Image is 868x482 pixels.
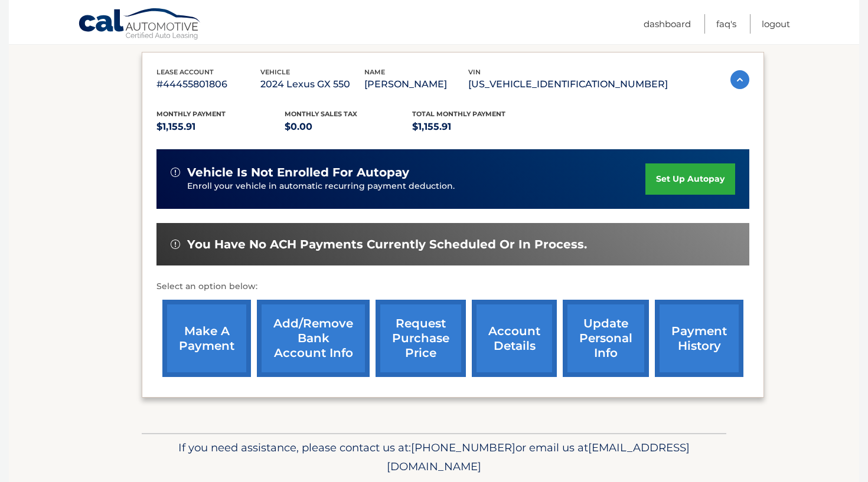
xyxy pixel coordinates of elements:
[364,76,468,93] p: [PERSON_NAME]
[149,438,719,476] p: If you need assistance, please contact us at: or email us at
[260,68,290,76] span: vehicle
[472,300,557,377] a: account details
[78,8,202,42] a: Cal Automotive
[171,168,180,177] img: alert-white.svg
[412,110,505,118] span: Total Monthly Payment
[171,240,180,249] img: alert-white.svg
[730,70,749,89] img: accordion-active.svg
[376,300,466,377] a: request purchase price
[411,441,515,454] span: [PHONE_NUMBER]
[468,68,481,76] span: vin
[655,300,743,377] a: payment history
[285,119,413,135] p: $0.00
[412,119,540,135] p: $1,155.91
[156,76,260,93] p: #44455801806
[468,76,668,93] p: [US_VEHICLE_IDENTIFICATION_NUMBER]
[387,441,690,473] span: [EMAIL_ADDRESS][DOMAIN_NAME]
[156,280,749,294] p: Select an option below:
[187,237,587,252] span: You have no ACH payments currently scheduled or in process.
[257,300,370,377] a: Add/Remove bank account info
[563,300,649,377] a: update personal info
[716,14,736,34] a: FAQ's
[187,180,645,193] p: Enroll your vehicle in automatic recurring payment deduction.
[762,14,790,34] a: Logout
[156,110,226,118] span: Monthly Payment
[364,68,385,76] span: name
[156,68,214,76] span: lease account
[645,163,735,195] a: set up autopay
[156,119,285,135] p: $1,155.91
[644,14,691,34] a: Dashboard
[260,76,364,93] p: 2024 Lexus GX 550
[162,300,251,377] a: make a payment
[187,165,409,180] span: vehicle is not enrolled for autopay
[285,110,357,118] span: Monthly sales Tax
